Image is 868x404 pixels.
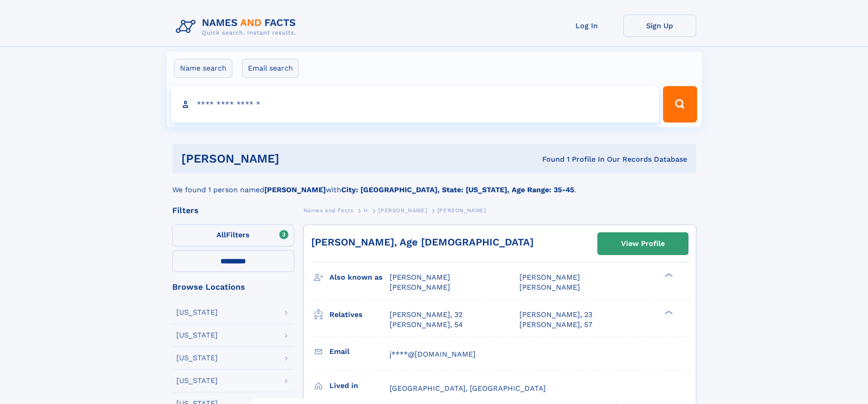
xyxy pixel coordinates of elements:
[311,236,534,248] a: [PERSON_NAME], Age [DEMOGRAPHIC_DATA]
[242,59,299,78] label: Email search
[437,207,486,214] span: [PERSON_NAME]
[390,273,450,281] span: [PERSON_NAME]
[364,205,368,216] a: H
[341,185,574,194] b: City: [GEOGRAPHIC_DATA], State: [US_STATE], Age Range: 35-45
[378,207,427,214] span: [PERSON_NAME]
[172,174,696,195] div: We found 1 person named with .
[550,15,623,37] a: Log In
[623,15,696,37] a: Sign Up
[364,207,368,214] span: H
[329,344,390,359] h3: Email
[390,320,463,330] a: [PERSON_NAME], 54
[663,272,673,278] div: ❯
[519,283,580,291] span: [PERSON_NAME]
[181,153,411,164] h1: [PERSON_NAME]
[329,378,390,394] h3: Lived in
[663,309,673,315] div: ❯
[172,15,303,39] img: Logo Names and Facts
[519,273,580,281] span: [PERSON_NAME]
[171,86,659,123] input: search input
[176,309,218,316] div: [US_STATE]
[390,283,450,291] span: [PERSON_NAME]
[519,310,592,320] a: [PERSON_NAME], 23
[303,205,354,216] a: Names and Facts
[174,59,232,78] label: Name search
[329,270,390,285] h3: Also known as
[216,230,226,239] span: All
[264,185,326,194] b: [PERSON_NAME]
[329,307,390,322] h3: Relatives
[172,283,294,291] div: Browse Locations
[172,206,294,215] div: Filters
[176,332,218,339] div: [US_STATE]
[378,205,427,216] a: [PERSON_NAME]
[172,225,294,246] label: Filters
[390,310,462,320] a: [PERSON_NAME], 32
[519,320,592,330] a: [PERSON_NAME], 57
[176,377,218,384] div: [US_STATE]
[411,154,687,164] div: Found 1 Profile In Our Records Database
[598,233,688,255] a: View Profile
[663,86,697,123] button: Search Button
[390,384,546,393] span: [GEOGRAPHIC_DATA], [GEOGRAPHIC_DATA]
[621,233,665,254] div: View Profile
[176,354,218,362] div: [US_STATE]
